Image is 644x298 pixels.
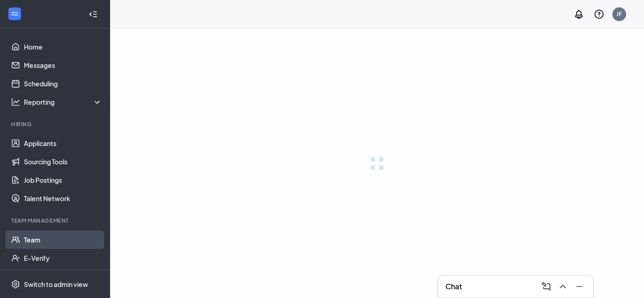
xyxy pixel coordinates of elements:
[573,9,584,20] svg: Notifications
[574,281,585,292] svg: Minimize
[11,120,100,128] div: Hiring
[594,9,605,20] svg: QuestionInfo
[10,9,19,18] svg: WorkstreamLogo
[24,97,103,107] div: Reporting
[555,279,569,294] button: ChevronUp
[24,152,102,171] a: Sourcing Tools
[24,38,102,56] a: Home
[445,281,462,292] h3: Chat
[24,280,88,289] div: Switch to admin view
[24,249,102,267] a: E-Verify
[24,74,102,93] a: Scheduling
[24,134,102,152] a: Applicants
[24,231,102,249] a: Team
[557,281,568,292] svg: ChevronUp
[616,10,622,18] div: JF
[89,10,98,19] svg: Collapse
[11,280,20,289] svg: Settings
[571,279,586,294] button: Minimize
[538,279,553,294] button: ComposeMessage
[24,189,102,208] a: Talent Network
[11,97,20,107] svg: Analysis
[24,267,102,286] a: Documents
[24,56,102,74] a: Messages
[24,171,102,189] a: Job Postings
[11,217,100,225] div: Team Management
[541,281,552,292] svg: ComposeMessage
